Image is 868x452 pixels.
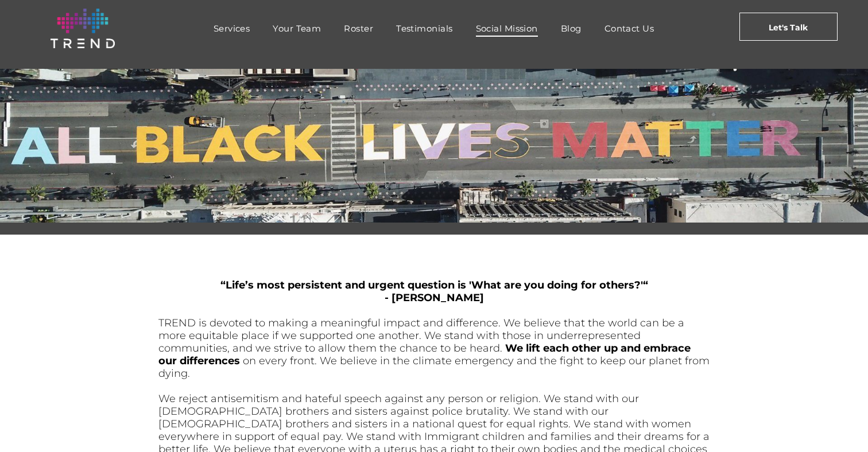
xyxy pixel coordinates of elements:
[549,20,593,37] a: Blog
[202,20,262,37] a: Services
[332,20,385,37] a: Roster
[158,354,710,380] span: on every front. We believe in the climate emergency and the fight to keep our planet from dying.
[51,9,115,48] img: logo
[739,13,838,41] a: Let's Talk
[464,20,549,37] a: Social Mission
[385,291,484,304] span: - [PERSON_NAME]
[769,13,808,42] span: Let's Talk
[158,317,684,354] span: TREND is devoted to making a meaningful impact and difference. We believe that the world can be a...
[220,279,648,291] span: “Life’s most persistent and urgent question is 'What are you doing for others?'“
[158,342,691,367] span: We lift each other up and embrace our differences
[593,20,666,37] a: Contact Us
[261,20,332,37] a: Your Team
[385,20,464,37] a: Testimonials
